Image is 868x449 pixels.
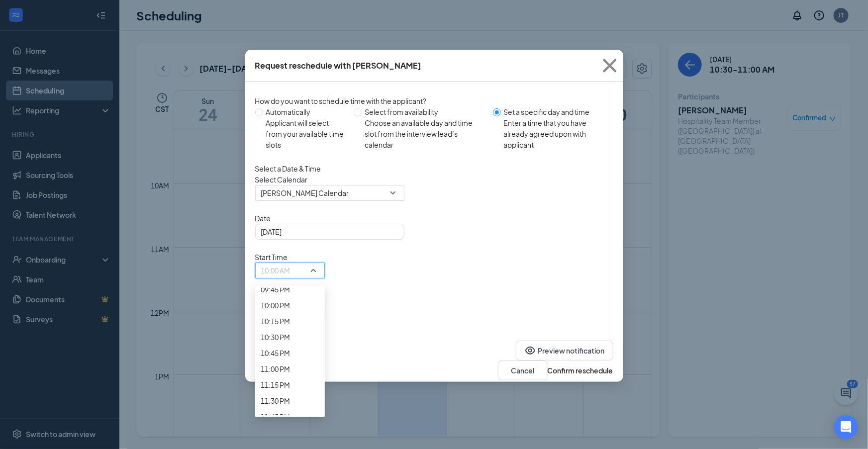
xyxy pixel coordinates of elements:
span: 10:30 PM [261,332,290,343]
span: 10:15 PM [261,316,290,327]
div: Choose an available day and time slot from the interview lead’s calendar [365,117,484,150]
span: 11:30 PM [261,395,290,406]
svg: Cross [596,52,623,79]
div: Open Intercom Messenger [834,415,858,439]
button: Cancel [498,360,548,380]
input: Aug 27, 2025 [261,226,396,237]
div: Select from availability [365,106,484,117]
span: Start Time [255,252,325,263]
span: 11:15 PM [261,379,290,390]
span: Date [255,213,613,224]
div: Select a Date & Time [255,163,613,174]
span: 11:00 PM [261,363,290,374]
div: Automatically [266,106,346,117]
div: Enter a time that you have already agreed upon with applicant [504,117,605,150]
svg: Eye [524,345,536,357]
span: 11:45 PM [261,411,290,422]
span: 10:45 PM [261,348,290,359]
span: Select Calendar [255,174,613,185]
button: Confirm reschedule [548,365,613,376]
span: 09:45 PM [261,284,290,295]
span: 10:00 PM [261,300,290,311]
div: How do you want to schedule time with the applicant? [255,95,613,106]
span: 10:00 AM [261,263,290,278]
div: Request reschedule with [PERSON_NAME] [255,60,422,71]
button: Close [596,50,623,82]
div: Applicant will select from your available time slots [266,117,346,150]
div: Set a specific day and time [504,106,605,117]
button: EyePreview notification [516,341,613,360]
span: [PERSON_NAME] Calendar [261,185,349,200]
